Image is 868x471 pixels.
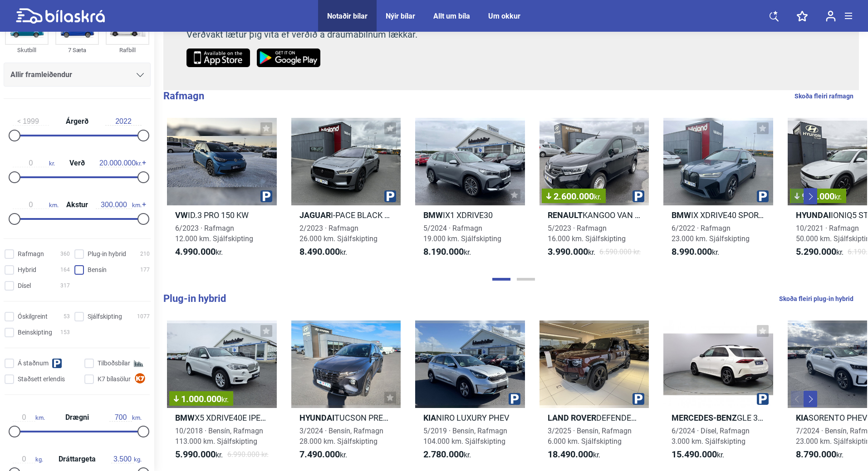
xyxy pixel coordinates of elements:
b: Mercedes-Benz [672,413,737,422]
span: km. [13,413,45,422]
span: 317 [60,281,70,291]
span: 6/2024 · Dísel, Rafmagn 3.000 km. Sjálfskipting [672,427,750,446]
h2: GLE 350 DE 4MATIC PROGRESSIVE [663,413,773,423]
b: 5.290.000 [796,246,836,257]
div: Skutbíll [5,45,49,55]
span: 1077 [137,312,150,321]
span: K7 bílasölur [98,374,131,384]
b: 15.490.000 [672,449,717,460]
span: Á staðnum [18,359,49,368]
span: Dísel [18,281,31,291]
span: Hybrid [18,265,36,275]
b: BMW [175,413,195,422]
span: 6/2022 · Rafmagn 23.000 km. Sjálfskipting [672,224,750,243]
span: 5/2023 · Rafmagn 16.000 km. Sjálfskipting [548,224,626,243]
span: Drægni [63,414,91,421]
div: Rafbíll [106,45,149,55]
span: Bensín [88,265,107,275]
span: kr. [299,449,347,460]
span: Óskilgreint [18,312,48,321]
b: 4.990.000 [175,246,216,257]
span: kr. [299,247,347,257]
span: 53 [64,312,70,321]
span: Beinskipting [18,328,52,337]
h2: NIRO LUXURY PHEV [415,413,525,423]
span: 210 [140,249,150,259]
b: VW [175,210,188,220]
span: km. [109,413,142,422]
a: KiaNIRO LUXURY PHEV5/2019 · Bensín, Rafmagn104.000 km. Sjálfskipting2.780.000kr. [415,320,525,468]
b: BMW [672,210,691,220]
span: kg. [111,455,142,463]
span: kg. [13,455,43,463]
a: Nýir bílar [386,12,415,20]
div: 7 Sæta [55,45,99,55]
span: Árgerð [64,118,91,125]
b: 5.990.000 [175,449,216,460]
a: Skoða fleiri plug-in hybrid [779,293,853,305]
span: kr. [796,247,843,257]
span: 900.000 [794,192,842,201]
span: kr. [99,159,142,167]
span: kr. [221,395,229,404]
b: Land Rover [548,413,596,422]
span: Staðsett erlendis [18,374,65,384]
a: Allt um bíla [433,12,470,20]
a: JaguarI-PACE BLACK EDITION EV4002/2023 · Rafmagn26.000 km. Sjálfskipting8.490.000kr. [291,118,401,266]
button: Next [804,188,817,204]
span: 153 [60,328,70,337]
a: Mercedes-BenzGLE 350 DE 4MATIC PROGRESSIVE6/2024 · Dísel, Rafmagn3.000 km. Sjálfskipting15.490.00... [663,320,773,468]
span: kr. [548,247,595,257]
h2: I-PACE BLACK EDITION EV400 [291,210,401,220]
span: 5/2024 · Rafmagn 19.000 km. Sjálfskipting [423,224,501,243]
b: Renault [548,210,583,220]
button: Page 2 [517,278,535,281]
a: HyundaiTUCSON PREMIUM PHEV3/2024 · Bensín, Rafmagn28.000 km. Sjálfskipting7.490.000kr. [291,320,401,468]
button: Next [804,391,817,407]
button: Previous [791,188,804,204]
b: Rafmagn [163,90,204,102]
b: Hyundai [299,413,334,422]
span: 3/2024 · Bensín, Rafmagn 28.000 km. Sjálfskipting [299,427,383,446]
span: Plug-in hybrid [88,249,126,259]
span: Rafmagn [18,249,44,259]
a: Skoða fleiri rafmagn [794,90,853,102]
span: kr. [796,449,843,460]
span: kr. [672,247,719,257]
a: 1.000.000kr.BMWX5 XDRIVE40E IPERFORMANCE10/2018 · Bensín, Rafmagn113.000 km. Sjálfskipting5.990.0... [167,320,277,468]
b: Kia [796,413,809,422]
span: 10/2018 · Bensín, Rafmagn 113.000 km. Sjálfskipting [175,427,263,446]
span: kr. [175,247,223,257]
a: Um okkur [488,12,520,20]
span: 2.600.000 [546,192,601,201]
span: 3/2025 · Bensín, Rafmagn 6.000 km. Sjálfskipting [548,427,632,446]
a: BMWIX XDRIVE40 SPORT PAKKI6/2022 · Rafmagn23.000 km. Sjálfskipting8.990.000kr. [663,118,773,266]
a: Notaðir bílar [327,12,368,20]
a: 2.600.000kr.RenaultKANGOO VAN E-TECH 45KWH5/2023 · Rafmagn16.000 km. Sjálfskipting3.990.000kr.6.5... [539,118,649,266]
span: km. [96,201,142,209]
span: 6.990.000 kr. [227,449,269,460]
a: VWID.3 PRO 150 KW6/2023 · Rafmagn12.000 km. Sjálfskipting4.990.000kr. [167,118,277,266]
span: Allir framleiðendur [10,68,72,81]
b: 8.790.000 [796,449,836,460]
b: 8.990.000 [672,246,712,257]
b: 18.490.000 [548,449,593,460]
h2: IX1 XDRIVE30 [415,210,525,220]
span: kr. [548,449,600,460]
b: 3.990.000 [548,246,588,257]
span: kr. [13,159,55,167]
span: kr. [423,247,471,257]
h2: ID.3 PRO 150 KW [167,210,277,220]
b: Kia [423,413,436,422]
b: 8.190.000 [423,246,464,257]
span: kr. [594,193,601,201]
b: 7.490.000 [299,449,340,460]
span: kr. [834,193,842,201]
h2: DEFENDER PHEV S.R.EDIT. 300PS [539,413,649,423]
button: Previous [791,391,804,407]
h2: KANGOO VAN E-TECH 45KWH [539,210,649,220]
p: Verðvakt lætur þig vita ef verðið á draumabílnum lækkar. [186,29,441,40]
